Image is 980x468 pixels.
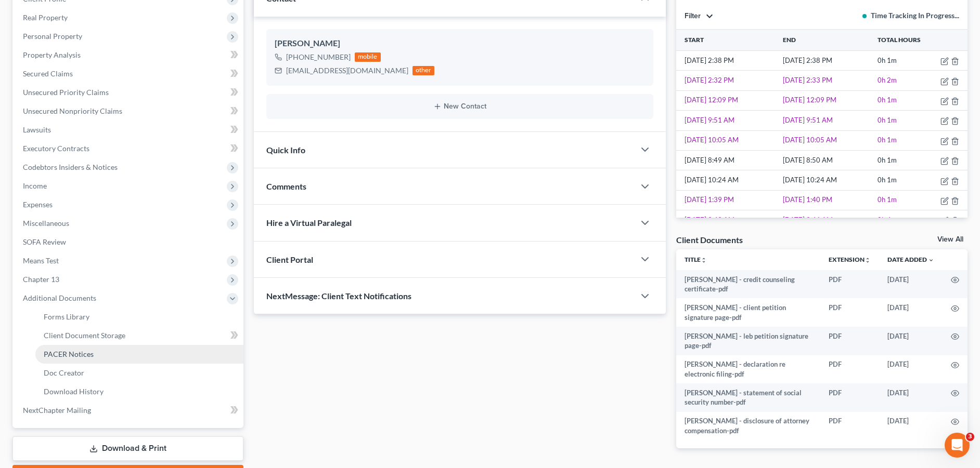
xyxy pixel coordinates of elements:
[286,65,408,76] div: [EMAIL_ADDRESS][DOMAIN_NAME]
[676,234,743,245] div: Client Documents
[685,12,713,20] button: Filter
[878,176,897,184] span: 0h 1m
[879,270,943,299] td: [DATE]
[676,170,781,190] td: [DATE] 10:24 AM
[266,218,352,228] span: Hire a Virtual Paralegal
[15,64,243,83] a: Secured Claims
[44,331,125,340] span: Client Document Storage
[44,350,94,358] span: PACER Notices
[966,433,974,441] span: 3
[355,52,381,62] div: mobile
[35,364,243,382] a: Doc Creator
[676,150,781,170] td: [DATE] 8:49 AM
[878,156,897,164] span: 0h 1m
[820,412,879,440] td: PDF
[862,10,959,21] div: Time Tracking In Progress...
[676,130,781,150] td: [DATE] 10:05 AM
[15,121,243,139] a: Lawsuits
[23,275,59,284] span: Chapter 13
[781,190,875,210] td: [DATE] 1:40 PM
[23,163,118,171] span: Codebtors Insiders & Notices
[685,11,701,20] span: Filter
[676,412,820,440] td: [PERSON_NAME] - disclosure of attorney compensation-pdf
[676,50,781,70] td: [DATE] 2:38 PM
[15,83,243,102] a: Unsecured Priority Claims
[23,406,91,414] span: NextChapter Mailing
[781,90,875,110] td: [DATE] 12:09 PM
[685,256,707,263] a: Titleunfold_more
[23,50,81,59] span: Property Analysis
[820,355,879,384] td: PDF
[266,291,411,301] span: NextMessage: Client Text Notifications
[781,130,875,150] td: [DATE] 10:05 AM
[878,195,897,204] span: 0h 1m
[781,71,875,90] td: [DATE] 2:33 PM
[676,190,781,210] td: [DATE] 1:39 PM
[676,111,781,130] td: [DATE] 9:51 AM
[44,368,84,377] span: Doc Creator
[676,355,820,384] td: [PERSON_NAME] - declaration re electronic filing-pdf
[676,327,820,355] td: [PERSON_NAME] - leb petition signature page-pdf
[15,401,243,420] a: NextChapter Mailing
[879,327,943,355] td: [DATE]
[676,30,781,50] th: Start
[23,237,66,246] span: SOFA Review
[781,210,875,230] td: [DATE] 9:46 AM
[676,383,820,412] td: [PERSON_NAME] - statement of social security number-pdf
[23,144,89,153] span: Executory Contracts
[266,145,305,155] span: Quick Info
[676,270,820,299] td: [PERSON_NAME] - credit counseling certificate-pdf
[275,37,645,50] div: [PERSON_NAME]
[829,256,871,263] a: Extensionunfold_more
[781,150,875,170] td: [DATE] 8:50 AM
[879,383,943,412] td: [DATE]
[928,257,934,263] i: expand_more
[937,236,963,243] a: View All
[676,210,781,230] td: [DATE] 9:43 AM
[878,116,897,124] span: 0h 1m
[820,327,879,355] td: PDF
[878,136,897,144] span: 0h 1m
[23,32,82,41] span: Personal Property
[23,106,122,115] span: Unsecured Nonpriority Claims
[887,256,934,263] a: Date Added expand_more
[820,383,879,412] td: PDF
[879,298,943,327] td: [DATE]
[44,387,104,396] span: Download History
[412,66,434,75] div: other
[23,200,53,209] span: Expenses
[15,46,243,64] a: Property Analysis
[15,139,243,158] a: Executory Contracts
[676,298,820,327] td: [PERSON_NAME] - client petition signature page-pdf
[820,270,879,299] td: PDF
[781,170,875,190] td: [DATE] 10:24 AM
[875,30,968,50] th: Total Hours
[878,56,897,64] span: 0h 1m
[701,257,707,263] i: unfold_more
[15,102,243,121] a: Unsecured Nonpriority Claims
[879,355,943,384] td: [DATE]
[781,50,875,70] td: [DATE] 2:38 PM
[35,382,243,401] a: Download History
[12,436,243,461] a: Download & Print
[275,102,645,111] button: New Contact
[878,216,897,224] span: 0h 4m
[878,76,897,84] span: 0h 2m
[44,312,89,321] span: Forms Library
[865,257,871,263] i: unfold_more
[23,181,47,190] span: Income
[23,256,59,265] span: Means Test
[676,90,781,110] td: [DATE] 12:09 PM
[23,125,51,134] span: Lawsuits
[23,293,96,302] span: Additional Documents
[879,412,943,440] td: [DATE]
[15,233,243,251] a: SOFA Review
[266,255,313,264] span: Client Portal
[945,433,970,458] iframe: Intercom live chat
[266,181,306,191] span: Comments
[781,111,875,130] td: [DATE] 9:51 AM
[781,30,875,50] th: End
[23,69,73,78] span: Secured Claims
[286,52,351,62] div: [PHONE_NUMBER]
[878,96,897,104] span: 0h 1m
